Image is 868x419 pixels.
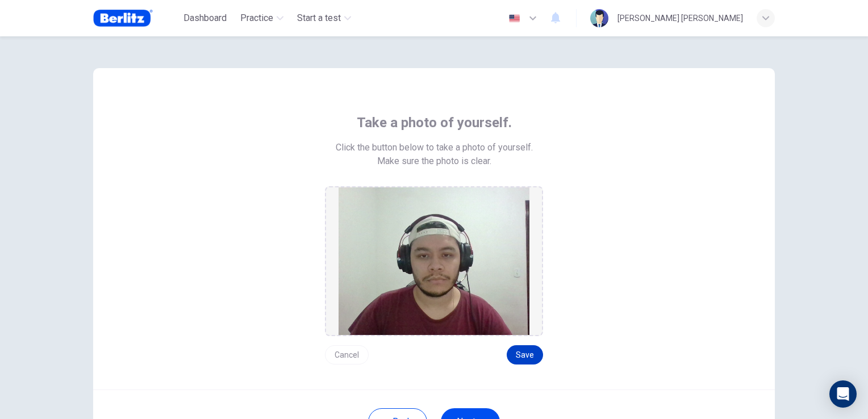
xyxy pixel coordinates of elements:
span: Take a photo of yourself. [357,114,512,132]
button: Save [507,345,543,364]
span: Make sure the photo is clear. [377,154,491,168]
span: Start a test [297,11,341,25]
span: Practice [240,11,273,25]
button: Start a test [293,8,356,28]
span: Click the button below to take a photo of yourself. [336,141,533,154]
img: Berlitz Brasil logo [93,7,153,30]
button: Cancel [325,345,369,364]
div: Open Intercom Messenger [829,380,857,408]
img: preview screemshot [339,187,529,335]
span: Dashboard [183,11,227,25]
button: Dashboard [179,8,231,28]
button: Practice [236,8,288,28]
img: Profile picture [590,9,608,27]
img: en [507,14,521,23]
div: [PERSON_NAME] [PERSON_NAME] [617,11,743,25]
a: Berlitz Brasil logo [93,7,179,30]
